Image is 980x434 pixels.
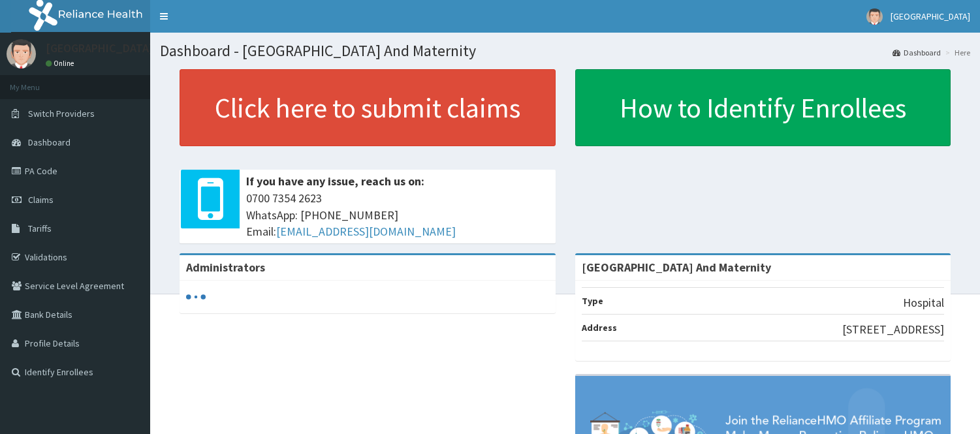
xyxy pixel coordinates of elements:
a: Click here to submit claims [180,69,556,146]
span: Dashboard [28,136,71,148]
a: Dashboard [893,47,941,58]
b: Type [582,295,603,307]
svg: audio-loading [186,287,206,307]
h1: Dashboard - [GEOGRAPHIC_DATA] And Maternity [160,42,970,59]
a: How to Identify Enrollees [575,69,951,146]
span: 0700 7354 2623 WhatsApp: [PHONE_NUMBER] Email: [246,190,549,240]
b: Address [582,322,617,333]
li: Here [942,47,970,58]
b: Administrators [186,260,265,275]
img: User Image [7,39,36,69]
span: Switch Providers [28,108,95,119]
b: If you have any issue, reach us on: [246,174,424,189]
span: Claims [28,194,54,206]
p: [GEOGRAPHIC_DATA] [46,42,153,54]
a: Online [46,59,77,68]
p: [STREET_ADDRESS] [842,321,944,338]
p: Hospital [903,294,944,311]
span: Tariffs [28,223,52,234]
strong: [GEOGRAPHIC_DATA] And Maternity [582,260,771,275]
img: User Image [866,8,883,25]
a: [EMAIL_ADDRESS][DOMAIN_NAME] [276,224,456,239]
span: [GEOGRAPHIC_DATA] [891,10,970,22]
